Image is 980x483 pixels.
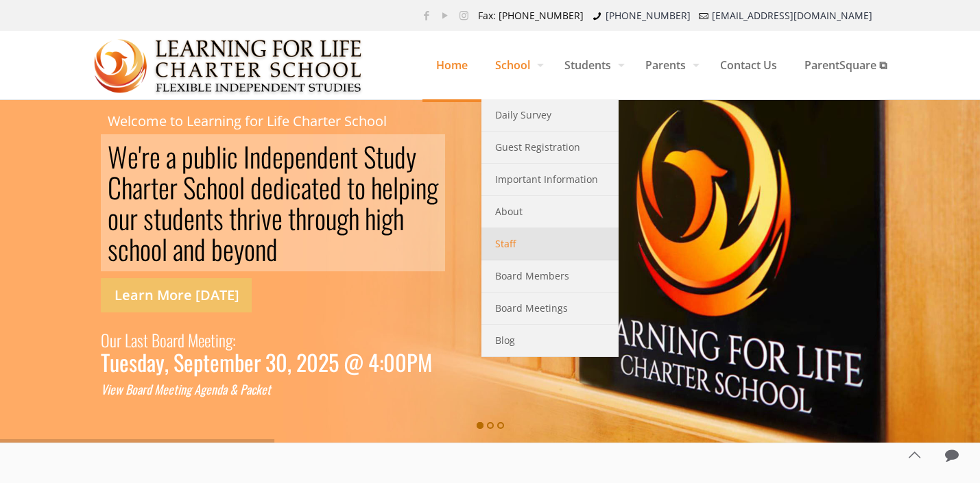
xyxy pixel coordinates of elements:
span: About [495,203,523,221]
div: i [256,203,261,234]
div: a [246,381,251,398]
rs-layer: Welcome to Learning for Life Charter School [108,114,387,129]
div: r [141,141,150,172]
span: School [481,45,551,86]
i: phone [590,9,604,22]
div: 0 [307,354,318,371]
div: O [101,326,110,354]
a: Contact Us [706,31,791,99]
a: About [481,196,619,228]
a: Instagram icon [457,8,471,22]
div: p [193,354,203,371]
div: r [142,381,146,398]
div: g [200,381,206,398]
span: Daily Survey [495,106,551,124]
div: A [194,381,200,398]
div: d [194,234,206,264]
div: B [152,326,160,354]
div: L [125,326,131,354]
div: d [261,141,272,172]
div: e [382,172,393,203]
a: Parents [632,31,706,99]
a: [PHONE_NUMBER] [606,9,691,22]
div: o [217,172,228,203]
div: d [217,381,222,398]
div: h [348,203,359,234]
div: r [143,172,151,203]
div: 0 [276,354,287,371]
div: r [117,326,121,354]
div: u [326,203,337,234]
div: d [317,141,328,172]
div: a [147,354,156,371]
div: y [156,354,165,371]
div: d [394,141,406,172]
span: Important Information [495,171,598,188]
div: e [163,381,168,398]
div: r [254,354,261,371]
div: n [211,381,217,398]
div: n [339,141,350,172]
div: e [328,141,339,172]
div: n [255,234,266,264]
a: Important Information [481,164,619,196]
div: c [195,172,206,203]
div: t [143,326,148,354]
div: t [311,172,319,203]
div: p [182,141,193,172]
div: u [383,141,394,172]
div: e [184,203,195,234]
div: S [363,141,376,172]
div: r [169,172,178,203]
div: S [174,354,184,371]
div: h [296,203,307,234]
div: l [162,234,167,264]
div: a [173,234,183,264]
div: e [206,381,211,398]
div: s [108,234,118,264]
div: n [180,381,186,398]
span: Board Meetings [495,299,568,317]
div: e [210,354,219,371]
a: Home [422,31,481,99]
div: c [251,381,256,398]
div: g [381,203,393,234]
div: e [319,172,330,203]
div: d [172,203,184,234]
div: C [108,172,121,203]
div: h [393,203,404,234]
div: , [165,354,169,371]
div: u [161,203,172,234]
div: u [119,203,130,234]
div: W [108,141,128,172]
div: h [365,203,376,234]
div: P [407,354,418,371]
div: e [272,203,283,234]
div: d [273,172,285,203]
div: d [266,234,278,264]
div: i [222,141,227,172]
a: Students [551,31,632,99]
div: @ [344,354,363,371]
div: n [219,326,226,354]
div: u [110,326,117,354]
div: c [118,234,129,264]
span: Parents [632,45,706,86]
div: u [110,354,119,371]
div: e [119,354,129,371]
div: a [132,172,143,203]
div: h [237,203,248,234]
div: t [350,141,358,172]
span: Blog [495,332,515,349]
div: i [376,203,381,234]
div: c [227,141,238,172]
div: n [306,141,317,172]
div: t [211,326,215,354]
div: 3 [265,354,276,371]
div: n [195,203,206,234]
div: r [130,203,138,234]
div: 0 [395,354,407,371]
div: l [239,172,245,203]
div: o [315,203,326,234]
div: B [126,381,132,398]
